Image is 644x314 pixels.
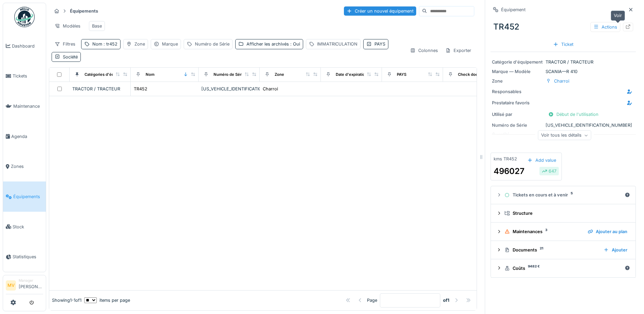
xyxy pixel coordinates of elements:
div: Ajouter [601,245,630,255]
summary: Maintenances3Ajouter au plan [494,225,633,238]
span: Équipements [13,193,43,200]
div: PAYS [374,41,385,47]
div: Modèles [52,21,84,31]
summary: Documents21Ajouter [494,244,633,256]
img: Badge_color-CXgf-gQk.svg [14,7,35,27]
a: Zones [3,152,46,182]
div: Colonnes [407,46,441,55]
div: Structure [504,210,627,216]
div: [US_VEHICLE_IDENTIFICATION_NUMBER] [201,86,257,92]
div: Équipement [501,6,526,13]
div: Voir [611,11,625,20]
div: Actions [590,22,620,32]
div: [US_VEHICLE_IDENTIFICATION_NUMBER] [492,122,634,128]
div: Marque [162,41,178,47]
div: TRACTOR / TRACTEUR [72,86,128,92]
a: Maintenance [3,91,46,121]
li: [PERSON_NAME] [19,278,43,293]
div: Check document date [458,72,499,77]
span: Statistiques [13,254,43,260]
summary: Coûts9482 € [494,262,633,275]
div: Showing 1 - 1 of 1 [52,297,81,303]
div: Base [92,23,102,29]
div: kms TR452 [494,156,517,162]
div: Date d'expiration [336,72,367,77]
div: 647 [542,168,556,174]
div: items per page [84,297,130,303]
div: Responsables [492,88,543,95]
div: TR452 [134,86,147,92]
span: : tr452 [102,41,117,47]
span: Zones [11,163,43,170]
div: Début de l'utilisation [546,110,601,119]
span: Agenda [11,133,43,140]
div: Zone [275,72,284,77]
div: TR452 [491,18,636,36]
strong: Équipements [67,8,101,14]
div: Numéro de Série [195,41,229,47]
div: Utilisé par [492,111,543,118]
div: Zone [134,41,145,47]
summary: Structure [494,207,633,220]
a: Dashboard [3,31,46,61]
div: Afficher les archivés [246,41,300,47]
div: SCANIA — R 410 [492,68,634,75]
strong: of 1 [443,297,449,303]
a: Stock [3,212,46,242]
div: Charroi [263,86,278,92]
div: Société [63,54,78,60]
div: Ajouter au plan [585,227,630,236]
div: Catégories d'équipement [85,72,132,77]
li: MV [6,280,16,291]
span: : Oui [289,41,300,47]
div: Page [367,297,377,303]
summary: Tickets en cours et à venir5 [494,189,633,202]
div: TRACTOR / TRACTEUR [492,59,634,65]
a: MV Manager[PERSON_NAME] [6,278,43,294]
div: Créer un nouvel équipement [344,6,416,16]
div: Filtres [52,39,78,49]
span: Dashboard [12,43,43,49]
span: Tickets [13,73,43,79]
div: Numéro de Série [492,122,543,128]
div: Numéro de Série [214,72,245,77]
div: Ticket [550,40,576,49]
span: Stock [13,224,43,230]
span: Maintenance [13,103,43,109]
div: Charroi [554,78,569,84]
div: 496027 [494,165,525,177]
div: IMMATRICULATION [317,41,357,47]
a: Agenda [3,121,46,152]
div: Exporter [442,46,474,55]
div: Nom [92,41,117,47]
div: Marque — Modèle [492,68,543,75]
div: Catégorie d'équipement [492,59,543,65]
div: Maintenances [504,228,582,235]
div: Prestataire favoris [492,100,543,106]
div: PAYS [397,72,406,77]
a: Tickets [3,61,46,91]
div: Zone [492,78,543,84]
div: Documents [504,247,598,253]
div: Nom [146,72,154,77]
div: Tickets en cours et à venir [504,192,622,198]
a: Statistiques [3,242,46,272]
div: Coûts [504,265,622,272]
a: Équipements [3,181,46,212]
div: Add value [525,156,559,165]
div: Voir tous les détails [538,130,591,140]
div: Manager [19,278,43,283]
